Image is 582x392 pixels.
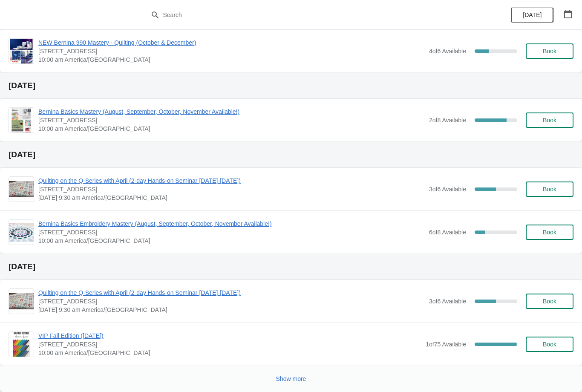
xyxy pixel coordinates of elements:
[526,112,573,128] button: Book
[38,228,425,236] span: [STREET_ADDRESS]
[526,225,573,240] button: Book
[9,262,573,271] h2: [DATE]
[273,371,310,386] button: Show more
[543,298,556,305] span: Book
[276,375,306,382] span: Show more
[429,117,466,124] span: 2 of 8 Available
[38,340,421,349] span: [STREET_ADDRESS]
[523,12,542,18] span: [DATE]
[38,331,421,340] span: VIP Fall Edition ([DATE])
[9,150,573,159] h2: [DATE]
[429,229,466,236] span: 6 of 8 Available
[38,55,425,64] span: 10:00 am America/[GEOGRAPHIC_DATA]
[38,107,425,116] span: Bernina Basics Mastery (August, September, October, November Available!)
[526,337,573,352] button: Book
[38,185,425,193] span: [STREET_ADDRESS]
[429,48,466,55] span: 4 of 6 Available
[12,108,31,133] img: Bernina Basics Mastery (August, September, October, November Available!) | 1300 Salem Rd SW, Suit...
[38,38,425,47] span: NEW Bernina 990 Mastery - Quilting (October & December)
[9,81,573,90] h2: [DATE]
[38,306,425,314] span: [DATE] 9:30 am America/[GEOGRAPHIC_DATA]
[543,48,556,55] span: Book
[38,219,425,228] span: Bernina Basics Embroidery Mastery (August, September, October, November Available!)
[38,349,421,357] span: 10:00 am America/[GEOGRAPHIC_DATA]
[38,236,425,245] span: 10:00 am America/[GEOGRAPHIC_DATA]
[38,176,425,185] span: Quilting on the Q-Series with April (2-day Hands-on Seminar [DATE]-[DATE])
[38,288,425,297] span: Quilting on the Q-Series with April (2-day Hands-on Seminar [DATE]-[DATE])
[10,39,33,63] img: NEW Bernina 990 Mastery - Quilting (October & December) | 1300 Salem Rd SW, Suite 350, Rochester,...
[526,43,573,59] button: Book
[429,298,466,305] span: 3 of 6 Available
[543,117,556,124] span: Book
[163,7,437,23] input: Search
[511,7,553,23] button: [DATE]
[9,223,34,241] img: Bernina Basics Embroidery Mastery (August, September, October, November Available!) | 1300 Salem ...
[526,182,573,197] button: Book
[526,294,573,309] button: Book
[426,341,466,348] span: 1 of 75 Available
[543,186,556,193] span: Book
[13,332,30,357] img: VIP Fall Edition (October 18, 2025) | 1300 Salem Rd SW, Suite 350, Rochester, MN 55902 | 10:00 am...
[38,116,425,124] span: [STREET_ADDRESS]
[38,124,425,133] span: 10:00 am America/[GEOGRAPHIC_DATA]
[9,181,34,198] img: Quilting on the Q-Series with April (2-day Hands-on Seminar October 17-18) | 1300 Salem Rd SW, Su...
[38,47,425,55] span: [STREET_ADDRESS]
[543,229,556,236] span: Book
[38,193,425,202] span: [DATE] 9:30 am America/[GEOGRAPHIC_DATA]
[38,297,425,306] span: [STREET_ADDRESS]
[429,186,466,193] span: 3 of 6 Available
[9,293,34,310] img: Quilting on the Q-Series with April (2-day Hands-on Seminar October 17-18) | 1300 Salem Rd SW, Su...
[543,341,556,348] span: Book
